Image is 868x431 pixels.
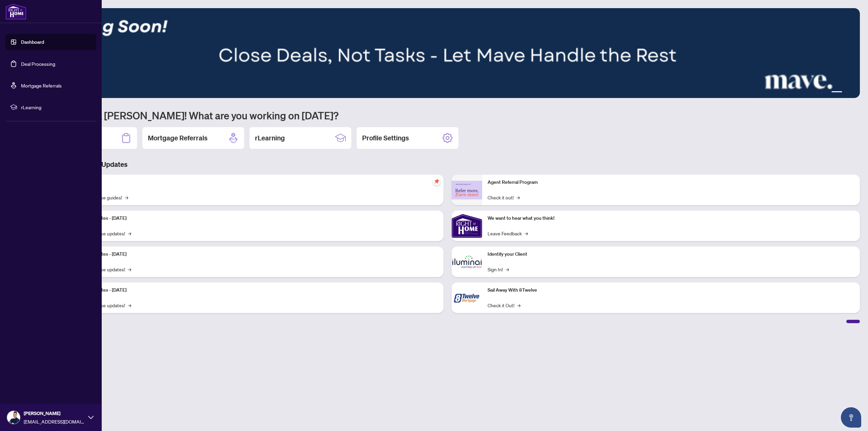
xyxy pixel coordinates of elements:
img: Agent Referral Program [452,181,482,199]
h2: rLearning [255,133,285,143]
span: → [516,194,520,201]
span: → [128,230,131,237]
button: 5 [845,91,848,94]
a: Check it Out!→ [488,301,520,309]
h2: Mortgage Referrals [148,133,208,143]
button: 4 [831,91,842,94]
span: [PERSON_NAME] [24,410,85,417]
p: Sail Away With 8Twelve [488,287,854,294]
button: 2 [821,91,823,94]
h3: Brokerage & Industry Updates [35,160,860,169]
span: → [525,230,528,237]
button: 6 [850,91,853,94]
img: Profile Icon [7,411,20,424]
a: Dashboard [21,39,44,45]
span: rLearning [21,103,92,111]
a: Mortgage Referrals [21,82,62,89]
span: pushpin [433,177,441,185]
img: Identify your Client [452,247,482,277]
a: Sign In!→ [488,266,509,273]
p: Platform Updates - [DATE] [71,287,438,294]
button: 1 [815,91,818,94]
span: → [517,301,520,309]
a: Leave Feedback→ [488,230,528,237]
p: Platform Updates - [DATE] [71,251,438,258]
a: Check it out!→ [488,194,520,201]
span: → [128,301,131,309]
span: → [128,266,131,273]
p: Agent Referral Program [488,179,854,186]
p: Platform Updates - [DATE] [71,215,438,222]
h1: Welcome back [PERSON_NAME]! What are you working on [DATE]? [35,109,860,122]
a: Deal Processing [21,61,55,67]
img: Slide 3 [35,8,860,98]
span: [EMAIL_ADDRESS][DOMAIN_NAME] [24,418,85,425]
span: → [506,266,509,273]
img: We want to hear what you think! [452,211,482,241]
button: Open asap [841,407,861,428]
button: 3 [826,91,829,94]
h2: Profile Settings [362,133,409,143]
p: We want to hear what you think! [488,215,854,222]
img: Sail Away With 8Twelve [452,282,482,313]
p: Self-Help [71,179,438,186]
span: → [125,194,128,201]
img: logo [5,3,26,20]
p: Identify your Client [488,251,854,258]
